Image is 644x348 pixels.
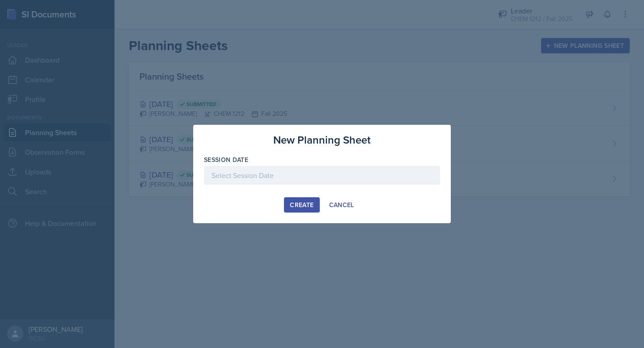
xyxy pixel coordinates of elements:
button: Cancel [323,197,360,212]
div: Create [290,201,314,208]
label: Session Date [204,155,248,164]
div: Cancel [329,201,354,208]
button: Create [284,197,319,212]
h3: New Planning Sheet [273,132,371,148]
